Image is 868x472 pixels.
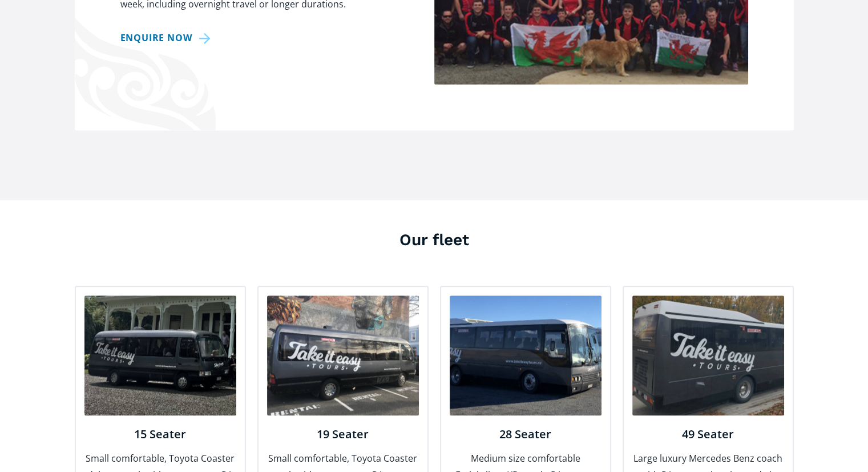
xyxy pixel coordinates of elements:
h4: 15 Seater [84,427,236,442]
img: 49 seater coach [632,295,784,415]
h4: 49 Seater [632,427,784,442]
img: 28 seater coach [450,295,601,415]
h4: 19 Seater [267,427,419,442]
h3: Our fleet [75,229,794,251]
img: 15 seater coach [84,295,236,415]
h4: 28 Seater [450,427,601,442]
img: 19 seater coach [267,295,419,415]
a: Enquire now [120,30,215,46]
